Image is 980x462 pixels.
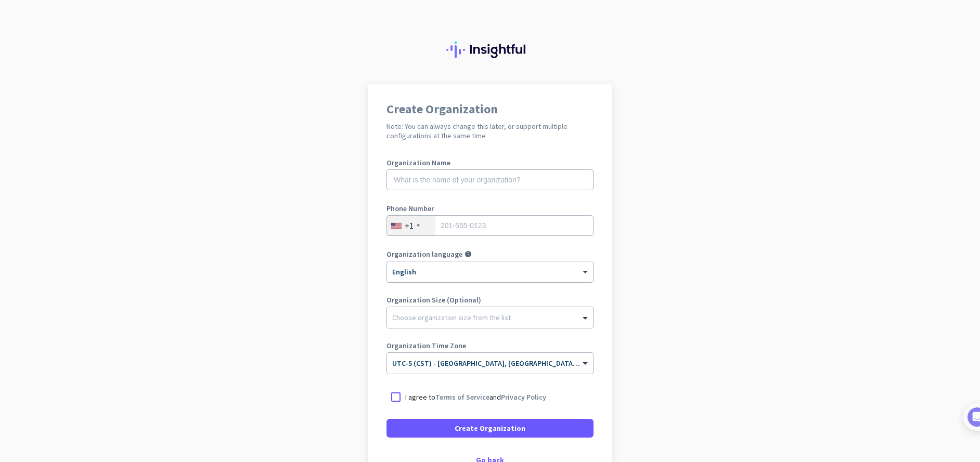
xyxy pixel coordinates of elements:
[386,205,594,212] label: Phone Number
[386,159,594,166] label: Organization Name
[386,250,462,258] label: Organization language
[386,419,594,438] button: Create Organization
[386,296,594,303] label: Organization Size (Optional)
[386,342,594,349] label: Organization Time Zone
[386,215,594,236] input: 201-555-0123
[405,220,414,231] div: +1
[446,42,534,58] img: Insightful
[405,392,546,402] p: I agree to and
[386,169,594,190] input: What is the name of your organization?
[455,423,525,433] span: Create Organization
[465,250,472,258] i: help
[501,392,546,402] a: Privacy Policy
[386,103,594,115] h1: Create Organization
[435,392,489,402] a: Terms of Service
[386,122,594,140] h2: Note: You can always change this later, or support multiple configurations at the same time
